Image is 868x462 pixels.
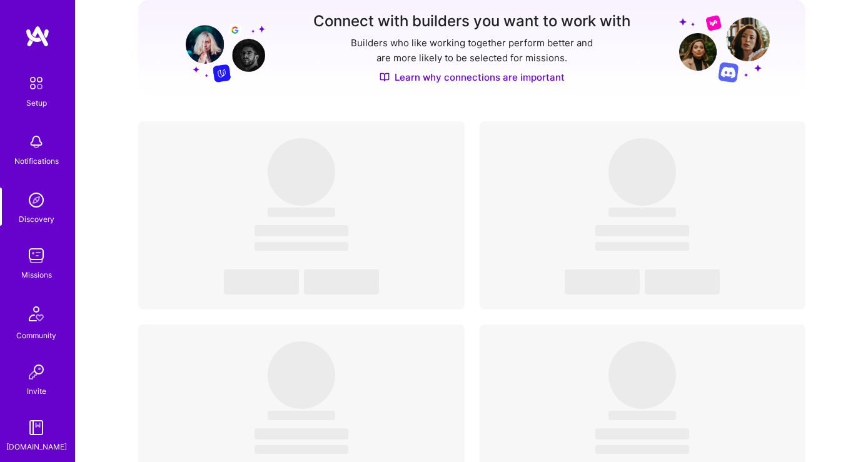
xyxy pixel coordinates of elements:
div: Invite [27,384,46,398]
div: [DOMAIN_NAME] [6,440,67,453]
span: ‌ [304,269,379,294]
img: bell [24,129,49,154]
img: Invite [24,359,49,384]
span: ‌ [595,428,689,439]
img: discovery [24,188,49,213]
div: Setup [26,96,47,109]
span: ‌ [255,445,348,454]
div: Discovery [19,213,54,226]
div: Notifications [14,154,59,168]
span: ‌ [645,269,720,294]
span: ‌ [255,428,348,439]
img: logo [25,25,50,48]
img: guide book [24,415,49,440]
img: setup [23,70,49,96]
span: ‌ [595,225,689,236]
div: Community [16,329,56,342]
span: ‌ [608,138,676,206]
img: teamwork [24,243,49,268]
span: ‌ [268,411,335,420]
span: ‌ [595,242,689,251]
span: ‌ [268,341,335,409]
span: ‌ [565,269,640,294]
span: ‌ [268,208,335,217]
div: Missions [21,268,52,281]
span: ‌ [268,138,335,206]
span: ‌ [608,411,676,420]
img: Community [21,299,51,329]
span: ‌ [595,445,689,454]
span: ‌ [224,269,299,294]
span: ‌ [608,208,676,217]
span: ‌ [608,341,676,409]
span: ‌ [255,225,348,236]
span: ‌ [255,242,348,251]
